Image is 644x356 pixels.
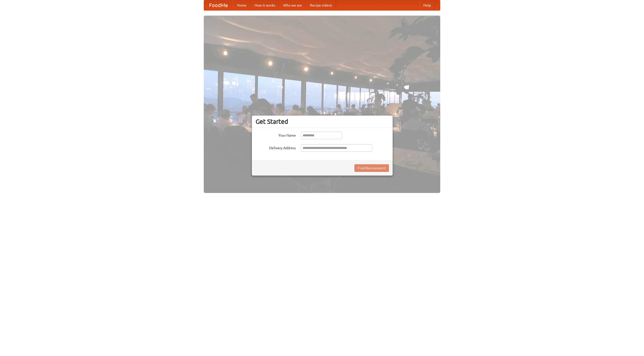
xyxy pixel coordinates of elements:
h3: Get Started [256,118,389,125]
button: Find Restaurants! [354,164,389,172]
label: Delivery Address [256,144,296,150]
a: Home [233,0,251,10]
a: Recipe videos [306,0,336,10]
a: How it works [251,0,279,10]
a: FoodMe [204,0,233,10]
a: Help [419,0,435,10]
a: Who we are [279,0,306,10]
label: Your Name [256,132,296,138]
